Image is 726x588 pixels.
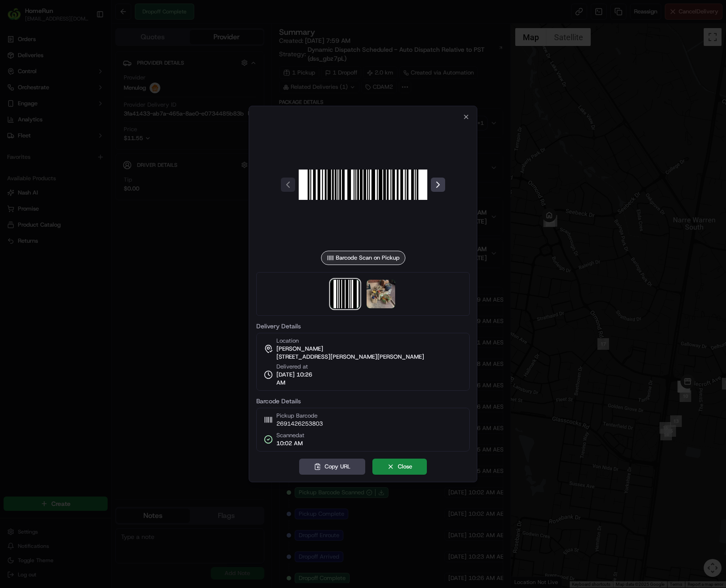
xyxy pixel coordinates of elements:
img: barcode_scan_on_pickup image [299,120,427,249]
img: barcode_scan_on_pickup image [331,280,359,308]
button: Copy URL [299,459,365,475]
span: [DATE] 10:26 AM [276,371,317,387]
span: Pickup Barcode [276,412,323,420]
span: Delivered at [276,363,317,371]
span: 2691426253803 [276,420,323,428]
span: [STREET_ADDRESS][PERSON_NAME][PERSON_NAME] [276,353,424,361]
span: 10:02 AM [276,439,305,447]
div: Barcode Scan on Pickup [321,251,405,265]
span: Location [276,337,299,345]
label: Delivery Details [256,323,470,329]
button: Close [372,459,427,475]
label: Barcode Details [256,398,470,404]
span: [PERSON_NAME] [276,345,323,353]
img: photo_proof_of_delivery image [367,280,395,308]
span: Scanned at [276,431,305,439]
